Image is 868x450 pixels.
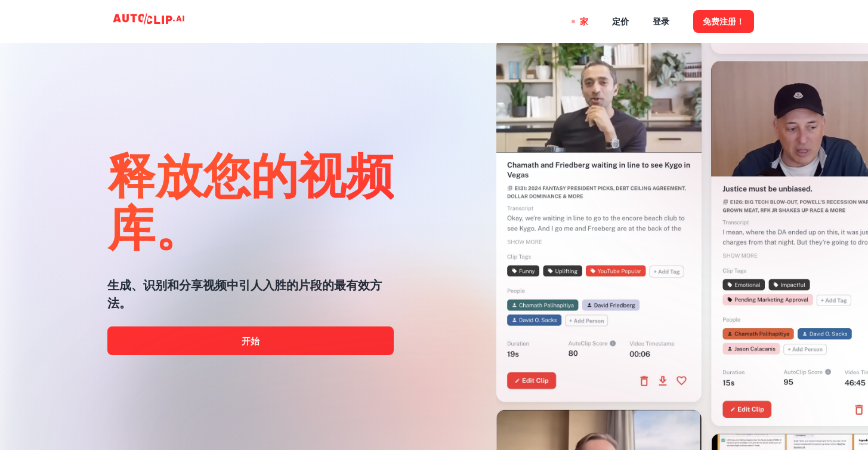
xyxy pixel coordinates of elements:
font: 定价 [612,17,629,27]
font: 登录 [653,17,669,27]
font: 开始 [242,336,260,346]
font: 生成、识别和分享视频中引人入胜的片段的最有效方法。 [107,278,382,310]
font: 释放您的视频库。 [107,145,394,255]
font: 家 [580,17,588,27]
font: 免费注册！ [703,17,745,27]
button: 免费注册！ [693,10,754,32]
a: 开始 [107,326,394,355]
